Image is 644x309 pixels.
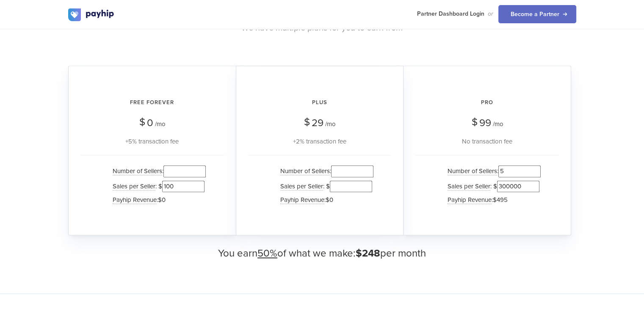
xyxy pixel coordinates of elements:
span: 29 [312,117,323,129]
span: Payhip Revenue [448,196,492,204]
u: 50% [257,247,277,259]
a: Become a Partner [498,5,576,23]
h2: Plus [248,91,391,114]
li: : $ [108,179,206,194]
span: $ [472,113,478,131]
span: Sales per Seller [113,182,155,190]
span: $ [304,113,310,131]
span: $ [139,113,145,131]
h2: Free Forever [80,91,224,114]
span: /mo [155,120,166,128]
span: Sales per Seller [448,182,490,190]
span: $495 [493,196,508,204]
div: +5% transaction fee [80,136,224,146]
h2: Pro [415,91,559,114]
li: : [276,194,373,206]
span: /mo [493,120,503,128]
li: : [108,194,206,206]
span: Number of Sellers [280,167,330,175]
span: Payhip Revenue [280,196,324,204]
img: logo.svg [68,8,115,21]
li: : $ [276,179,373,194]
span: /mo [325,120,336,128]
li: : [276,164,373,179]
li: : [443,194,541,206]
span: Number of Sellers [448,167,497,175]
span: Number of Sellers [113,167,162,175]
span: $0 [158,196,166,204]
div: No transaction fee [415,136,559,146]
span: 0 [147,117,153,129]
span: $248 [356,247,380,259]
span: Sales per Seller [280,182,323,190]
li: : [443,164,541,179]
div: +2% transaction fee [248,136,391,146]
span: 99 [479,117,491,129]
li: : [108,164,206,179]
li: : $ [443,179,541,194]
h3: You earn of what we make: per month [68,248,576,259]
span: $0 [326,196,333,204]
span: Payhip Revenue [113,196,157,204]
